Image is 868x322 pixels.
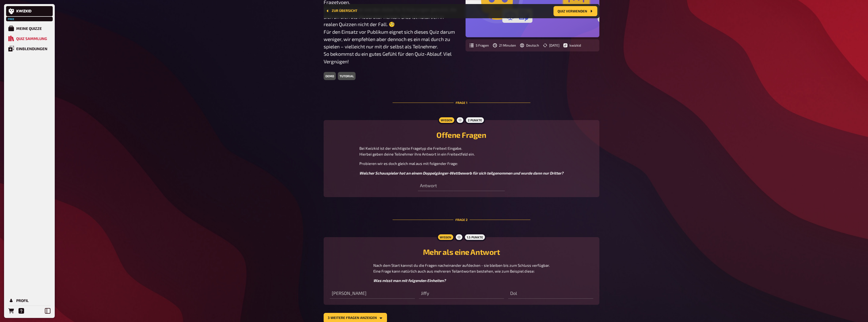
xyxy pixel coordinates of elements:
[330,289,415,299] input: Ångström
[418,181,505,191] input: Antwort
[543,43,559,47] div: Letztes Update
[470,43,489,47] div: Anzahl der Fragen
[553,6,597,16] button: Quiz verwenden
[373,278,446,283] span: Was misst man mit folgenden Einheiten?
[359,171,563,175] span: Welcher Schauspieler hat an einem Doppelgänger-Wettbewerb für sich teilgenommen und wurde dann nu...
[7,17,16,21] span: Free
[373,263,550,273] span: Nach dem Start kannst du die Fragen nacheinander aufdecken - sie bleiben bis zum Schluss verfügba...
[6,306,16,316] a: Bestellungen
[16,36,47,41] div: Quiz Sammlung
[326,9,357,13] button: Zur Übersicht
[16,298,29,303] div: Profil
[393,205,530,234] div: Frage 2
[6,295,53,306] a: Profil
[6,23,53,33] a: Meine Quizze
[338,72,356,80] div: tutorial
[6,33,53,44] a: Quiz Sammlung
[464,233,486,241] div: 1.5 Punkte
[493,43,516,47] div: Geschätzte Dauer
[393,88,530,117] div: Frage 1
[465,116,485,124] div: 2 Punkte
[359,161,458,166] span: Probieren wir es doch gleich mal aus mit folgender Frage:
[359,146,475,156] span: Bei Kwizkid ist der wichtigste Fragetyp die Freitext Eingabe. Hierbei geben deine Teilnehmer ihre...
[330,247,593,256] h2: Mehr als eine Antwort
[6,44,53,54] a: Einblendungen
[16,46,47,51] div: Einblendungen
[438,116,455,124] div: Wissen
[324,72,336,80] div: demo
[437,233,454,241] div: Wissen
[508,289,593,299] input: Dol
[520,43,539,47] div: Sprache der Frageninhalte
[16,26,42,31] div: Meine Quizze
[563,43,581,47] div: Author
[419,289,504,299] input: Jiffy
[16,306,26,316] a: Hilfe
[326,9,357,14] a: Zur Übersicht
[330,130,593,139] h2: Offene Fragen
